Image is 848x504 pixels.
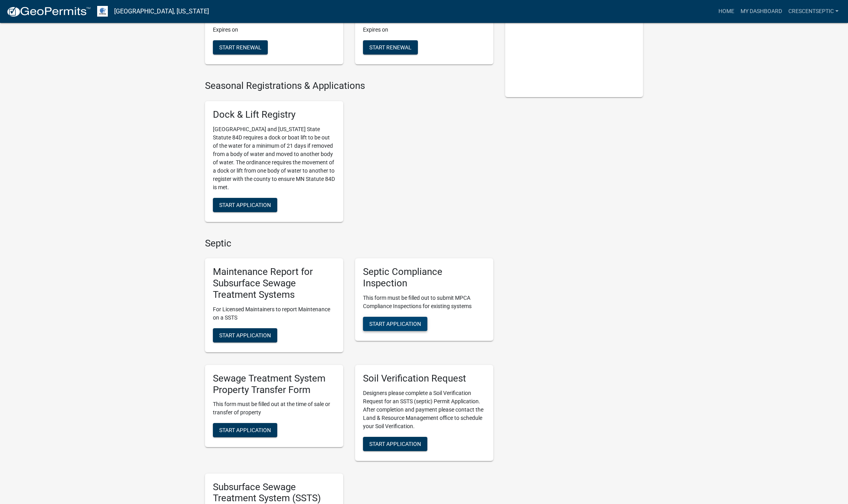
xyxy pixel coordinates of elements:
[97,6,108,17] img: Otter Tail County, Minnesota
[213,328,277,342] button: Start Application
[363,294,485,310] p: This form must be filled out to submit MPCA Compliance Inspections for existing systems
[213,198,277,212] button: Start Application
[213,423,277,437] button: Start Application
[363,266,485,289] h5: Septic Compliance Inspection
[219,201,271,208] span: Start Application
[213,109,335,120] h5: Dock & Lift Registry
[369,44,412,51] span: Start Renewal
[363,373,485,384] h5: Soil Verification Request
[363,317,427,331] button: Start Application
[213,266,335,300] h5: Maintenance Report for Subsurface Sewage Treatment Systems
[213,125,335,192] p: [GEOGRAPHIC_DATA] and [US_STATE] State Statute 84D requires a dock or boat lift to be out of the ...
[213,305,335,322] p: For Licensed Maintainers to report Maintenance on a SSTS
[219,332,271,338] span: Start Application
[785,4,842,19] a: Crescentseptic
[114,5,209,18] a: [GEOGRAPHIC_DATA], [US_STATE]
[213,40,268,55] button: Start Renewal
[219,44,261,51] span: Start Renewal
[213,373,335,396] h5: Sewage Treatment System Property Transfer Form
[369,440,421,447] span: Start Application
[737,4,785,19] a: My Dashboard
[213,26,335,34] p: Expires on
[369,321,421,327] span: Start Application
[213,400,335,417] p: This form must be filled out at the time of sale or transfer of property
[205,80,493,92] h4: Seasonal Registrations & Applications
[219,427,271,433] span: Start Application
[363,26,485,34] p: Expires on
[363,437,427,451] button: Start Application
[363,389,485,431] p: Designers please complete a Soil Verification Request for an SSTS (septic) Permit Application. Af...
[363,40,418,55] button: Start Renewal
[715,4,737,19] a: Home
[205,238,493,249] h4: Septic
